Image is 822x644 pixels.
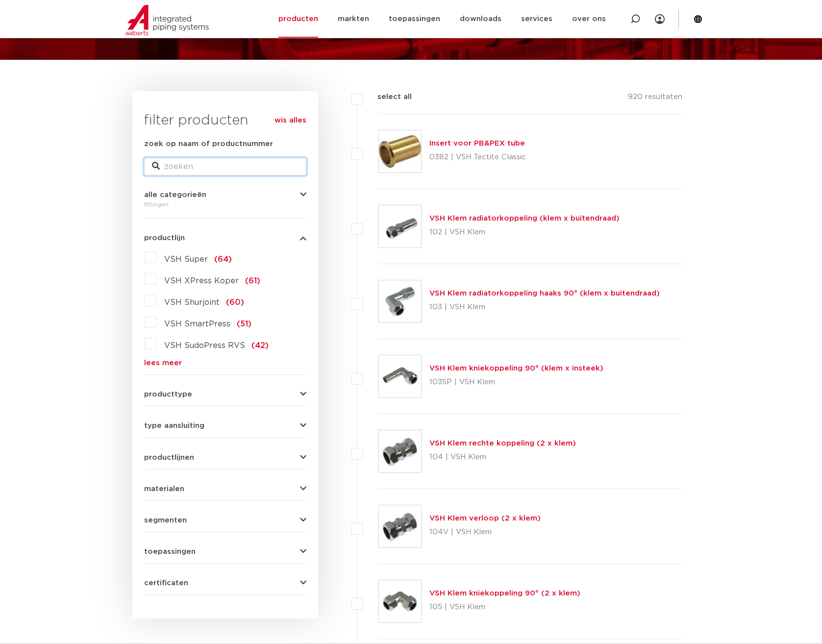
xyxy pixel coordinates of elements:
button: certificaten [144,579,306,587]
span: (61) [245,277,260,285]
p: 105 | VSH Klem [429,599,580,615]
span: productlijn [144,234,185,242]
a: VSH Klem verloop (2 x klem) [429,515,541,522]
input: zoeken [144,158,306,175]
p: 104V | VSH Klem [429,524,541,540]
img: Thumbnail for VSH Klem kniekoppeling 90° (klem x insteek) [379,355,421,397]
a: VSH Klem rechte koppeling (2 x klem) [429,440,576,447]
button: materialen [144,485,306,493]
img: Thumbnail for VSH Klem kniekoppeling 90° (2 x klem) [379,580,421,622]
a: lees meer [144,359,306,367]
img: Thumbnail for Insert voor PB&PEX tube [379,130,421,173]
div: fittingen [144,198,306,210]
a: VSH Klem radiatorkoppeling haaks 90° (klem x buitendraad) [429,290,660,297]
span: VSH Super [164,255,208,263]
span: VSH Shurjoint [164,298,220,306]
button: type aansluiting [144,422,306,429]
p: 104 | VSH Klem [429,449,576,465]
span: VSH SudoPress RVS [164,342,245,349]
img: Thumbnail for VSH Klem rechte koppeling (2 x klem) [379,430,421,472]
label: zoek op naam of productnummer [144,138,273,150]
span: (60) [226,298,244,306]
a: VSH Klem radiatorkoppeling (klem x buitendraad) [429,215,620,222]
button: producttype [144,391,306,398]
span: producttype [144,391,192,398]
p: 103SP | VSH Klem [429,374,603,390]
span: materialen [144,485,184,493]
img: Thumbnail for VSH Klem radiatorkoppeling (klem x buitendraad) [379,205,421,248]
p: 0382 | VSH Tectite Classic [429,149,526,165]
h3: filter producten [144,111,306,130]
button: productlijn [144,234,306,242]
span: (64) [214,255,232,263]
span: certificaten [144,579,188,587]
span: VSH SmartPress [164,320,230,328]
p: 920 resultaten [628,91,682,106]
span: VSH XPress Koper [164,277,239,285]
button: toepassingen [144,548,306,555]
label: select all [363,91,412,103]
img: Thumbnail for VSH Klem verloop (2 x klem) [379,505,421,547]
span: (51) [237,320,251,328]
a: Insert voor PB&PEX tube [429,140,525,147]
span: alle categorieën [144,191,206,198]
a: VSH Klem kniekoppeling 90° (2 x klem) [429,590,580,597]
button: productlijnen [144,454,306,461]
a: wis alles [274,115,306,126]
button: alle categorieën [144,191,306,198]
button: segmenten [144,517,306,524]
span: toepassingen [144,548,196,555]
a: VSH Klem kniekoppeling 90° (klem x insteek) [429,365,603,372]
img: Thumbnail for VSH Klem radiatorkoppeling haaks 90° (klem x buitendraad) [379,280,421,322]
span: segmenten [144,517,187,524]
p: 102 | VSH Klem [429,224,620,240]
span: (42) [251,342,269,349]
p: 103 | VSH Klem [429,299,660,315]
span: type aansluiting [144,422,204,429]
span: productlijnen [144,454,194,461]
